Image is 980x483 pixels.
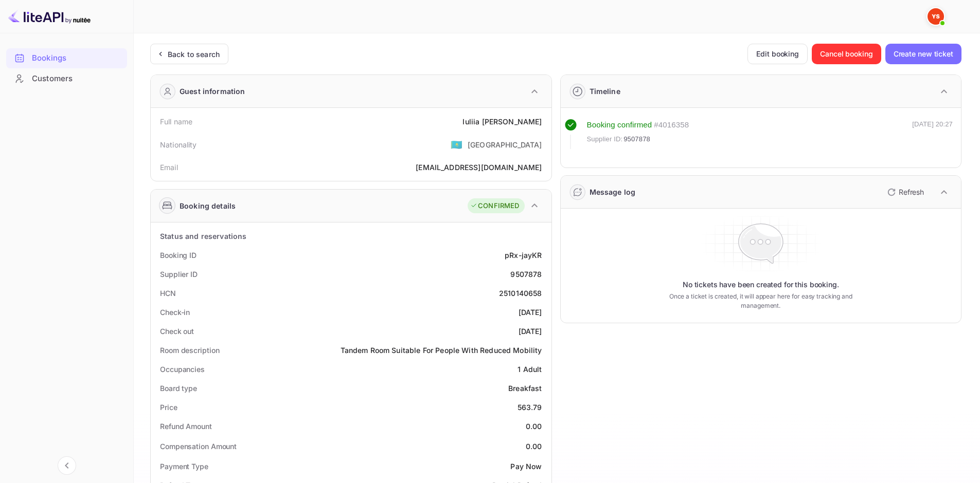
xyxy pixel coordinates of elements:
div: 1 Adult [518,364,542,375]
span: Supplier ID: [587,134,623,144]
div: Bookings [32,52,122,64]
div: Supplier ID [160,269,198,280]
div: Nationality [160,139,197,150]
div: Customers [6,69,127,89]
div: Message log [590,187,636,197]
div: Back to search [168,49,220,60]
div: Occupancies [160,364,205,375]
div: 563.79 [518,402,542,413]
div: Timeline [590,86,620,97]
div: [DATE] 20:27 [912,119,953,149]
button: Collapse navigation [58,456,76,475]
div: Breakfast [508,383,542,394]
div: Check-in [160,307,190,318]
a: Bookings [6,48,127,67]
span: United States [451,135,462,154]
div: [EMAIL_ADDRESS][DOMAIN_NAME] [416,162,542,173]
a: Customers [6,69,127,88]
div: [GEOGRAPHIC_DATA] [468,139,542,150]
div: Booking details [180,200,236,211]
div: Status and reservations [160,231,246,242]
div: pRx-jayKR [505,250,542,261]
div: 9507878 [510,269,542,280]
div: Tandem Room Suitable For People With Reduced Mobility [341,345,542,356]
div: CONFIRMED [470,201,519,211]
button: Create new ticket [885,44,961,64]
div: Pay Now [510,461,542,472]
p: Once a ticket is created, it will appear here for easy tracking and management. [653,292,868,310]
span: 9507878 [623,134,650,144]
button: Refresh [881,184,928,200]
div: # 4016358 [654,119,689,131]
div: [DATE] [519,326,542,337]
div: Customers [32,73,122,85]
div: Guest information [180,86,245,97]
div: Compensation Amount [160,441,237,452]
div: Email [160,162,178,173]
img: LiteAPI logo [8,8,91,25]
p: Refresh [899,187,924,197]
button: Edit booking [747,44,808,64]
div: Board type [160,383,197,394]
div: Refund Amount [160,421,212,432]
div: Payment Type [160,461,208,472]
div: Iuliia [PERSON_NAME] [462,116,542,127]
div: HCN [160,288,176,299]
img: Yandex Support [928,8,944,25]
div: 0.00 [526,441,542,452]
div: Price [160,402,177,413]
div: Bookings [6,48,127,68]
div: 0.00 [526,421,542,432]
div: Full name [160,116,192,127]
button: Cancel booking [812,44,881,64]
p: No tickets have been created for this booking. [683,280,839,290]
div: Booking ID [160,250,197,261]
div: Check out [160,326,194,337]
div: [DATE] [519,307,542,318]
div: Room description [160,345,219,356]
div: 2510140658 [499,288,542,299]
div: Booking confirmed [587,119,652,131]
